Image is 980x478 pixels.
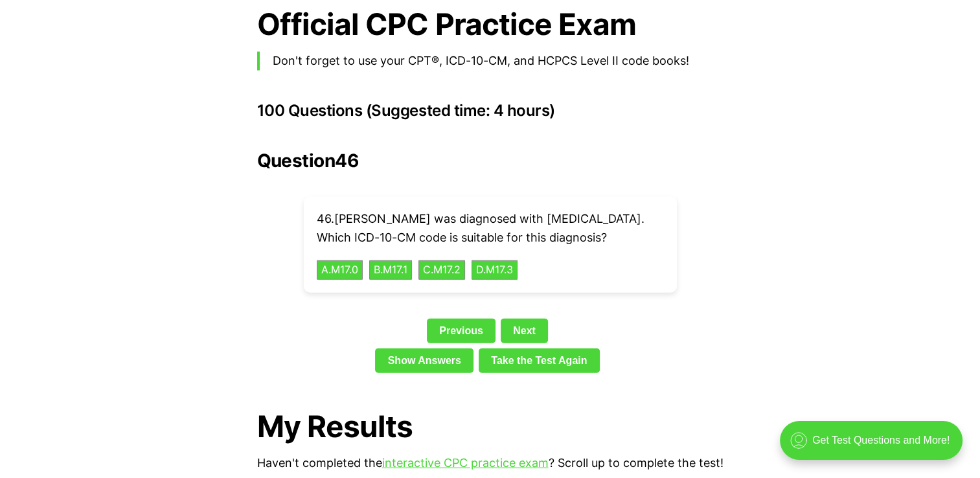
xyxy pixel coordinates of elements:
[257,7,724,41] h1: Official CPC Practice Exam
[418,260,465,280] button: C.M17.2
[257,409,724,444] h1: My Results
[427,319,496,343] a: Previous
[317,210,664,247] p: 46 . [PERSON_NAME] was diagnosed with [MEDICAL_DATA]. Which ICD-10-CM code is suitable for this d...
[257,454,724,473] p: Haven't completed the ? Scroll up to complete the test!
[769,415,980,478] iframe: portal-trigger
[257,102,724,120] h3: 100 Questions (Suggested time: 4 hours)
[472,260,518,280] button: D.M17.3
[375,348,473,373] a: Show Answers
[382,456,549,470] a: interactive CPC practice exam
[317,260,363,280] button: A.M17.0
[501,319,548,343] a: Next
[369,260,412,280] button: B.M17.1
[479,348,600,373] a: Take the Test Again
[257,150,724,171] h2: Question 46
[257,52,724,71] blockquote: Don't forget to use your CPT®, ICD-10-CM, and HCPCS Level II code books!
